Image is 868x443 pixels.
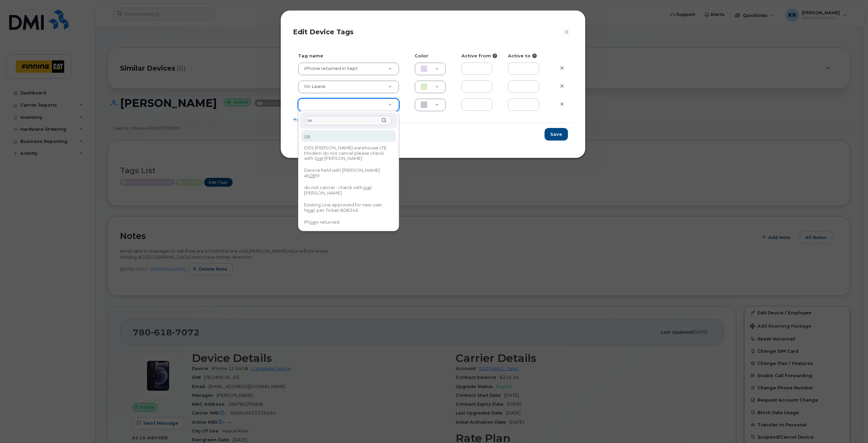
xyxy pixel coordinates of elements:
[839,413,863,438] iframe: Messenger Launcher
[304,133,310,139] span: oe
[316,155,322,161] span: oe
[302,182,395,198] div: do not cancel - check with j l [PERSON_NAME]
[302,165,395,181] div: Device held with [PERSON_NAME] at M
[308,207,314,213] span: oe
[302,217,395,227] div: Ph n returned
[302,143,395,164] div: D05 [PERSON_NAME] warehouse LTE Modem do not cancel please check with J l [PERSON_NAME]
[302,200,395,216] div: Existing Line approved for new user, N l, per Ticket 808246
[310,219,316,225] span: oe
[364,185,371,190] span: oe
[309,173,315,178] span: OE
